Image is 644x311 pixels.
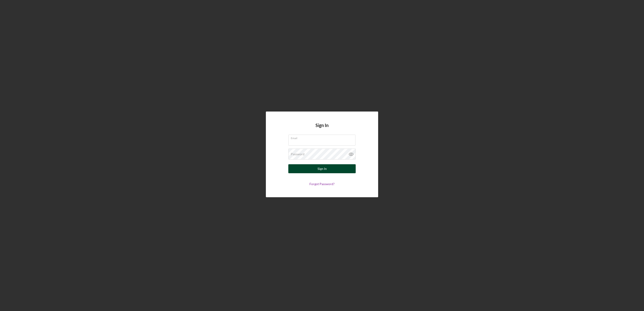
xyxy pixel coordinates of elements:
[315,123,329,135] h4: Sign In
[309,182,335,186] a: Forgot Password?
[291,135,355,140] label: Email
[318,164,327,173] div: Sign In
[288,164,356,173] button: Sign In
[291,152,304,156] label: Password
